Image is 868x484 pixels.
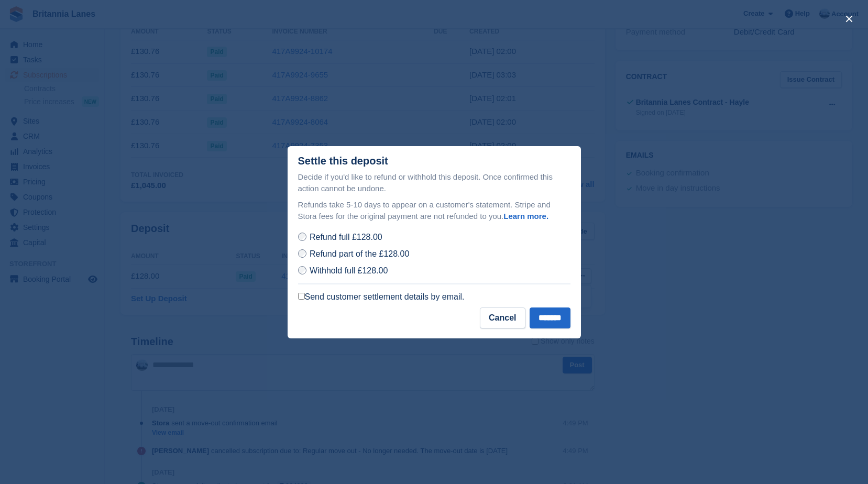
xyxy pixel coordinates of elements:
[298,249,306,258] input: Refund part of the £128.00
[310,249,409,258] span: Refund part of the £128.00
[310,266,388,275] span: Withhold full £128.00
[298,171,570,195] p: Decide if you'd like to refund or withhold this deposit. Once confirmed this action cannot be und...
[298,233,306,241] input: Refund full £128.00
[298,199,570,223] p: Refunds take 5-10 days to appear on a customer's statement. Stripe and Stora fees for the origina...
[480,307,525,328] button: Cancel
[298,292,465,302] label: Send customer settlement details by email.
[298,266,306,274] input: Withhold full £128.00
[310,233,382,241] span: Refund full £128.00
[298,155,388,167] div: Settle this deposit
[503,212,548,221] a: Learn more.
[298,293,305,300] input: Send customer settlement details by email.
[841,10,858,27] button: close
